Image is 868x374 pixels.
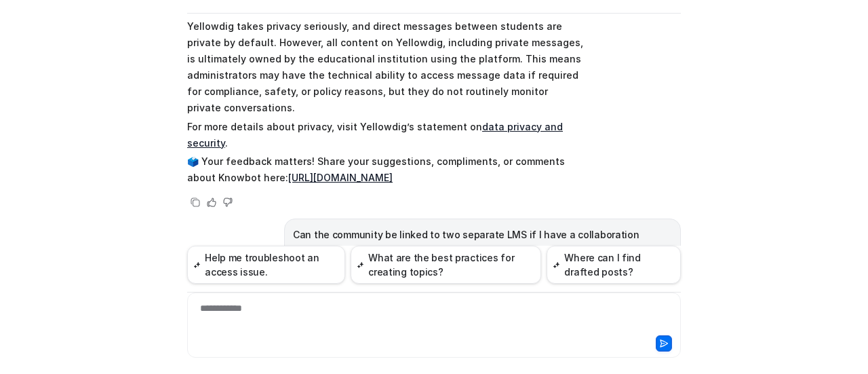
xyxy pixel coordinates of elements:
button: What are the best practices for creating topics? [351,246,541,284]
p: Can the community be linked to two separate LMS if I have a collaboration between two universities [293,227,672,259]
a: data privacy and security [187,121,563,149]
button: Where can I find drafted posts? [547,246,681,284]
p: 🗳️ Your feedback matters! Share your suggestions, compliments, or comments about Knowbot here: [187,153,584,186]
p: Yellowdig takes privacy seriously, and direct messages between students are private by default. H... [187,18,584,116]
p: For more details about privacy, visit Yellowdig’s statement on . [187,119,584,151]
button: Help me troubleshoot an access issue. [187,246,345,284]
a: [URL][DOMAIN_NAME] [288,172,393,183]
